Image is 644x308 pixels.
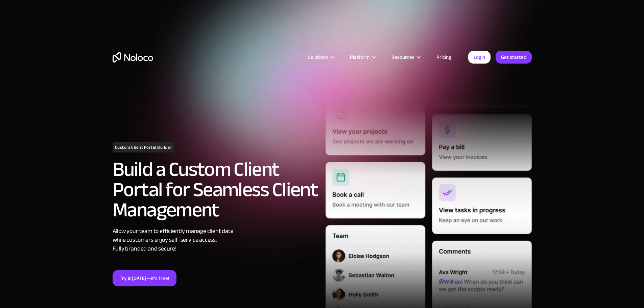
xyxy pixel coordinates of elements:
[428,53,460,62] a: Pricing
[383,53,428,62] div: Resources
[113,227,319,253] div: Allow your team to efficiently manage client data while customers enjoy self-service access. Full...
[113,159,319,220] h2: Build a Custom Client Portal for Seamless Client Management
[468,51,491,64] a: Login
[113,52,153,63] a: home
[496,51,532,64] a: Get started
[308,53,328,62] div: Solutions
[391,53,414,62] div: Resources
[113,270,176,286] a: Try it [DATE]—it’s free!
[113,142,175,152] h1: Custom Client Portal Builder
[350,53,369,62] div: Platform
[300,53,341,62] div: Solutions
[341,53,383,62] div: Platform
